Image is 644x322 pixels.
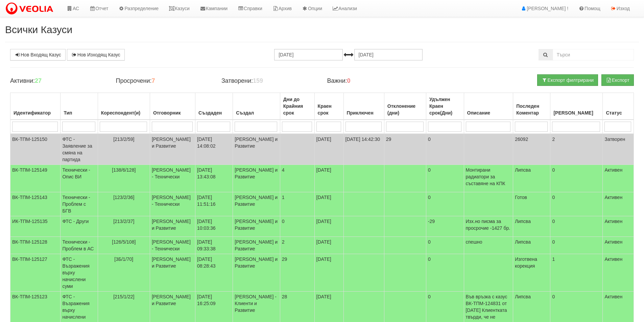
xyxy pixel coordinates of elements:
[314,134,343,165] td: [DATE]
[253,77,263,84] b: 159
[513,93,550,120] th: Последен Коментар: No sort applied, activate to apply an ascending sort
[195,93,233,120] th: Създаден: No sort applied, activate to apply an ascending sort
[603,192,634,216] td: Активен
[426,254,464,292] td: 0
[515,256,537,269] span: Изготвена корекция
[233,93,280,120] th: Създал: No sort applied, activate to apply an ascending sort
[113,294,134,299] span: [215/1/22]
[197,108,231,118] div: Създаден
[603,216,634,237] td: Активен
[314,237,343,254] td: [DATE]
[112,167,136,173] span: [138/6/128]
[515,239,531,245] span: Липсва
[150,216,195,237] td: [PERSON_NAME] и Развитие
[428,95,462,118] div: Удължен Краен срок(Дни)
[10,93,61,120] th: Идентификатор: No sort applied, activate to apply an ascending sort
[515,167,531,173] span: Липсва
[426,216,464,237] td: -29
[5,24,639,35] h2: Всички Казуси
[233,254,280,292] td: [PERSON_NAME] и Развитие
[61,134,98,165] td: ФТС - Заявление за смяна на партида
[466,218,511,231] p: Изх.но писма за просрочие -1427 бр.
[386,101,424,118] div: Отклонение (дни)
[67,49,125,60] a: Нов Изходящ Казус
[195,237,233,254] td: [DATE] 09:33:38
[151,77,155,84] b: 7
[282,219,285,224] span: 0
[426,237,464,254] td: 0
[282,294,287,299] span: 28
[552,108,601,118] div: [PERSON_NAME]
[603,93,634,120] th: Статус: No sort applied, activate to apply an ascending sort
[233,216,280,237] td: [PERSON_NAME] и Развитие
[426,165,464,192] td: 0
[515,219,531,224] span: Липсва
[314,192,343,216] td: [DATE]
[553,49,634,60] input: Търсене по Идентификатор, Бл/Вх/Ап, Тип, Описание, Моб. Номер, Имейл, Файл, Коментар,
[550,134,603,165] td: 2
[100,108,148,118] div: Кореспондент(и)
[10,237,61,254] td: ВК-ТПМ-125128
[150,134,195,165] td: [PERSON_NAME] и Развитие
[426,134,464,165] td: 0
[282,167,285,173] span: 4
[316,101,342,118] div: Краен срок
[282,256,287,262] span: 29
[150,165,195,192] td: [PERSON_NAME] - Технически
[603,165,634,192] td: Активен
[61,192,98,216] td: Технически - Проблем с БГВ
[550,254,603,292] td: 1
[221,78,317,84] h4: Затворени:
[62,108,96,118] div: Тип
[12,108,58,118] div: Идентификатор
[550,216,603,237] td: 0
[10,165,61,192] td: ВК-ТПМ-125149
[601,74,634,86] button: Експорт
[550,93,603,120] th: Брой Файлове: No sort applied, activate to apply an ascending sort
[61,93,98,120] th: Тип: No sort applied, activate to apply an ascending sort
[150,254,195,292] td: [PERSON_NAME] и Развитие
[347,77,351,84] b: 0
[61,165,98,192] td: Технически - Опис ВИ
[384,134,426,165] td: 29
[112,239,136,245] span: [126/5/108]
[10,216,61,237] td: ИК-ТПМ-125135
[282,195,285,200] span: 1
[195,254,233,292] td: [DATE] 08:28:43
[233,192,280,216] td: [PERSON_NAME] и Развитие
[233,237,280,254] td: [PERSON_NAME] и Развитие
[314,254,343,292] td: [DATE]
[35,77,42,84] b: 27
[327,78,422,84] h4: Важни:
[5,2,56,16] img: VeoliaLogo.png
[113,137,134,142] span: [213/2/59]
[343,93,384,120] th: Приключен: No sort applied, activate to apply an ascending sort
[10,134,61,165] td: ВК-ТПМ-125150
[113,195,134,200] span: [123/2/36]
[343,134,384,165] td: [DATE] 14:42:30
[233,134,280,165] td: [PERSON_NAME] и Развитие
[10,254,61,292] td: ВК-ТПМ-125127
[150,192,195,216] td: [PERSON_NAME] - Технически
[466,239,511,245] p: спешно
[314,93,343,120] th: Краен срок: No sort applied, activate to apply an ascending sort
[603,134,634,165] td: Затворен
[195,216,233,237] td: [DATE] 10:03:36
[603,254,634,292] td: Активен
[10,49,66,60] a: Нов Входящ Казус
[282,95,313,118] div: Дни до Крайния срок
[466,167,511,187] p: Монтирани радиатори за съставяне на КПК
[515,294,531,299] span: Липсва
[195,165,233,192] td: [DATE] 13:43:08
[10,78,105,84] h4: Активни:
[426,192,464,216] td: 0
[282,239,285,245] span: 2
[603,237,634,254] td: Активен
[61,237,98,254] td: Технически - Проблем в АС
[515,195,527,200] span: Готов
[10,192,61,216] td: ВК-ТПМ-125143
[550,165,603,192] td: 0
[426,93,464,120] th: Удължен Краен срок(Дни): No sort applied, activate to apply an ascending sort
[550,192,603,216] td: 0
[195,192,233,216] td: [DATE] 11:51:16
